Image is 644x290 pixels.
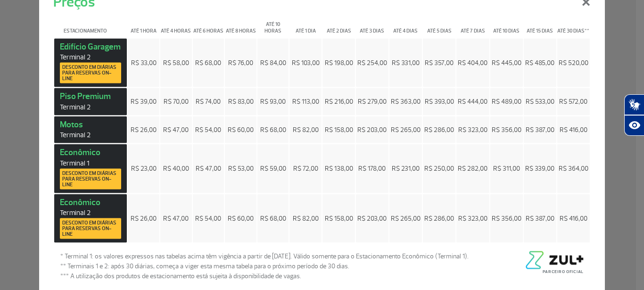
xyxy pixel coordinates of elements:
strong: Piso Premium [60,91,121,112]
span: R$ 286,00 [424,125,454,133]
span: Terminal 2 [60,102,121,111]
span: R$ 533,00 [526,98,554,106]
strong: Motos [60,119,121,140]
th: Até 1 hora [128,13,159,37]
span: R$ 485,00 [525,58,554,66]
th: Até 3 dias [356,13,388,37]
span: R$ 203,00 [357,125,387,133]
span: R$ 393,00 [425,98,454,106]
th: Até 10 dias [490,13,523,37]
span: *** A utilização dos produtos de estacionamento está sujeita à disponibilidade de vagas. [60,271,469,281]
strong: Econômico [60,197,121,239]
button: Abrir recursos assistivos. [624,115,644,136]
span: R$ 265,00 [391,214,421,222]
span: R$ 198,00 [325,58,353,66]
span: R$ 444,00 [458,98,487,106]
span: R$ 23,00 [131,165,157,173]
span: R$ 40,00 [163,165,189,173]
span: R$ 53,00 [228,165,254,173]
th: Até 5 dias [423,13,455,37]
span: R$ 60,00 [228,125,254,133]
span: R$ 113,00 [292,98,319,106]
span: R$ 357,00 [425,58,454,66]
span: R$ 68,00 [260,214,286,222]
th: Até 7 dias [456,13,489,37]
span: R$ 572,00 [559,98,587,106]
span: R$ 331,00 [392,58,420,66]
span: R$ 404,00 [458,58,487,66]
span: Terminal 2 [60,131,121,140]
span: R$ 363,00 [391,98,421,106]
span: R$ 58,00 [163,58,189,66]
span: R$ 54,00 [195,125,221,133]
span: R$ 47,00 [163,125,189,133]
strong: Edifício Garagem [60,41,121,83]
span: R$ 60,00 [228,214,254,222]
th: Até 1 dia [289,13,322,37]
th: Estacionamento [54,13,127,37]
span: R$ 364,00 [559,165,588,173]
span: R$ 520,00 [559,58,588,66]
th: Até 30 dias** [557,13,590,37]
span: R$ 311,00 [493,165,520,173]
span: R$ 68,00 [260,125,286,133]
span: R$ 216,00 [325,98,353,106]
span: * Terminal 1: os valores expressos nas tabelas acima têm vigência a partir de [DATE]. Válido some... [60,251,469,261]
span: R$ 47,00 [196,165,221,173]
span: R$ 33,00 [131,58,157,66]
span: R$ 83,00 [228,98,254,106]
span: R$ 203,00 [357,214,387,222]
span: R$ 82,00 [293,214,319,222]
span: R$ 74,00 [196,98,221,106]
strong: Econômico [60,147,121,190]
div: Plugin de acessibilidade da Hand Talk. [624,94,644,136]
span: R$ 76,00 [228,58,253,66]
span: R$ 59,00 [260,165,286,173]
span: R$ 323,00 [458,125,487,133]
img: logo-zul-black.png [523,251,584,269]
span: R$ 387,00 [526,125,554,133]
span: R$ 339,00 [525,165,554,173]
span: R$ 54,00 [195,214,221,222]
span: R$ 231,00 [392,165,420,173]
span: R$ 279,00 [358,98,387,106]
span: Desconto em diárias para reservas on-line [62,65,119,82]
button: Abrir tradutor de língua de sinais. [624,94,644,115]
span: R$ 250,00 [424,165,454,173]
span: Terminal 2 [60,208,121,217]
span: R$ 178,00 [358,165,386,173]
span: Terminal 1 [60,158,121,167]
span: R$ 47,00 [163,214,189,222]
th: Até 2 dias [322,13,355,37]
span: R$ 158,00 [325,125,353,133]
span: R$ 82,00 [293,125,319,133]
span: R$ 254,00 [357,58,387,66]
span: R$ 356,00 [492,125,521,133]
span: R$ 265,00 [391,125,421,133]
span: R$ 39,00 [131,98,157,106]
span: R$ 26,00 [131,214,157,222]
span: R$ 416,00 [560,125,587,133]
span: R$ 416,00 [560,214,587,222]
span: R$ 323,00 [458,214,487,222]
span: R$ 93,00 [260,98,286,106]
span: R$ 356,00 [492,214,521,222]
span: ** Terminais 1 e 2: após 30 diárias, começa a viger esta mesma tabela para o próximo período de 3... [60,261,469,271]
span: R$ 26,00 [131,125,157,133]
th: Até 10 horas [257,13,289,37]
span: R$ 489,00 [492,98,521,106]
th: Até 4 dias [389,13,422,37]
th: Até 15 dias [524,13,556,37]
span: R$ 387,00 [526,214,554,222]
span: R$ 286,00 [424,214,454,222]
span: Desconto em diárias para reservas on-line [62,170,119,187]
span: R$ 103,00 [292,58,320,66]
th: Até 8 horas [225,13,256,37]
th: Até 6 horas [193,13,224,37]
span: Parceiro Oficial [543,269,584,274]
th: Até 4 horas [160,13,192,37]
span: R$ 72,00 [293,165,318,173]
span: Desconto em diárias para reservas on-line [62,220,119,237]
span: R$ 84,00 [260,58,286,66]
span: R$ 282,00 [458,165,487,173]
